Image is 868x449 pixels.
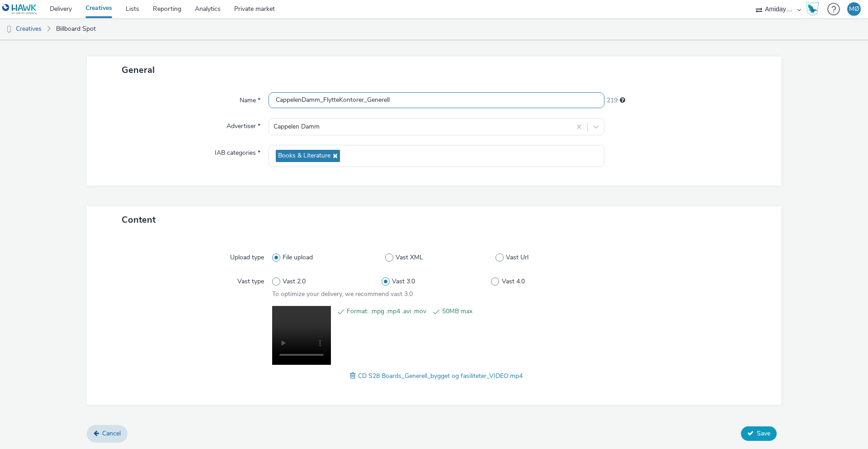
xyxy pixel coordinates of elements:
img: undefined Logo [2,4,37,15]
span: Vast XML [396,253,423,262]
span: CD S28 Boards_Generell_bygget og fasiliteter_VIDEO.mp4 [358,372,523,380]
span: Content [122,214,156,226]
span: Vast Url [506,253,528,262]
input: Name [269,92,604,108]
label: Vast type [234,273,268,286]
span: Vast 2.0 [283,277,306,286]
label: IAB categories * [211,145,264,158]
a: Cancel [87,425,127,442]
a: Billboard Spot [52,18,100,40]
img: dooh [5,25,14,34]
span: Format: .mpg .mp4 .avi .mov [347,306,426,317]
span: To optimize your delivery, we recommend vast 3.0 [272,290,413,298]
a: Hawk Academy [806,2,823,16]
span: Vast 3.0 [392,277,415,286]
span: Books & Literature [278,152,330,160]
div: Maximum 255 characters [620,96,625,105]
span: Save [757,429,770,438]
span: Vast 4.0 [502,277,525,286]
span: General [122,64,155,76]
label: Advertiser * [223,118,264,131]
span: Cancel [102,429,121,438]
img: Hawk Academy [806,2,819,16]
label: Upload type [226,249,268,262]
div: MØ [849,2,859,16]
span: 219 [607,96,618,105]
span: 50MB max [442,306,522,317]
label: Name * [236,92,264,105]
button: Save [741,426,777,441]
span: File upload [283,253,313,262]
